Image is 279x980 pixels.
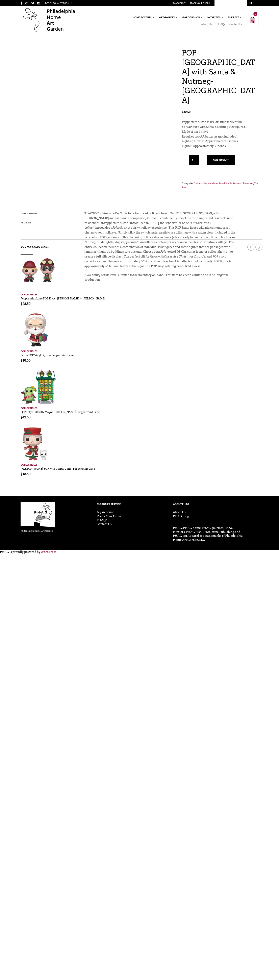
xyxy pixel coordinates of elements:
a: Collectibles [21,348,262,353]
a: PHAQ's [97,518,107,522]
a: [PERSON_NAME] POP with Candy Cane- Peppermint Lane [21,465,95,470]
a: Home Accents [131,14,155,21]
h4: About PHag [173,502,243,509]
p: Made of hard vinyl. [182,129,258,134]
input: Qty [189,155,199,165]
bdi: 18.50 [21,472,30,476]
span: $ [21,472,22,476]
a: Seasonal Treasures [233,182,253,185]
em: Nutmeg [146,217,158,220]
bdi: 28.50 [21,302,30,305]
a: Collectibles [194,182,207,185]
a: Description [21,209,37,218]
a: The Rest [182,182,258,189]
a: Novelties [205,14,224,21]
span: $ [21,358,22,362]
a: POP City Hall with Mayor [PERSON_NAME]- Peppermint Lane [21,409,100,414]
button: Add to cart [207,155,235,165]
p: PHAG, PHAG flame, PHAG gourmet, PHAG interiors, PHAG lush, PHAGazine Publishing, and PHAG tag App... [173,526,243,542]
a: Collectibles [21,291,262,296]
a: Novelties [208,182,218,185]
a: WordPress [40,550,56,554]
a: Track Your Order [97,515,122,518]
p: House with Santa & Nutmeg POP figures. [182,125,258,129]
a: My Account [97,511,114,514]
div: 0 [253,12,257,16]
span: Categories: , , , , . [182,181,258,190]
a: PHAG blog [173,515,189,518]
a: Contact Us [97,522,112,526]
a: About Us [199,23,214,26]
bdi: 42.50 [182,110,191,114]
em: Peppermint Lane POP Christmas [182,120,228,124]
a: Reviews [21,218,32,227]
a: Track Your Order [190,2,210,4]
h1: POP [GEOGRAPHIC_DATA] with Santa & Nutmeg- [GEOGRAPHIC_DATA] [182,48,258,105]
h4: Customer Service [97,502,167,509]
p: collectible. [182,120,258,125]
strong: You may also like… [21,245,49,248]
bdi: 18.50 [21,358,30,362]
a: Contact Us [227,23,242,26]
a: Santa POP Vinyl Figure- Peppermint Lane [21,352,74,357]
span: $ [21,415,22,419]
a: Rare PHinds [219,182,232,185]
a: The Rest [226,14,242,21]
a: Collectibles [21,405,262,410]
a: PHAQs [214,23,227,26]
bdi: 42.50 [21,415,30,419]
em: Peppermint Lane [121,241,145,244]
span: $ [182,110,183,114]
span: $ [21,302,22,305]
p: Light-up House: Approximately 6 inches. [182,139,258,144]
a: Art Gallery [157,14,178,21]
a: My Account [172,2,185,4]
a: About Us [173,511,186,514]
a: Collectibles [21,461,262,467]
a: Peppermint Lane POP Elves- [PERSON_NAME] & [PERSON_NAME] [21,295,105,300]
p: The is here to spread holiday cheer! Our with [PERSON_NAME] and his canine companion, , is undeni... [84,211,237,273]
img: phag-logo-compressor.gif [21,502,55,532]
a: Garden Shop [180,14,203,21]
em: Santa [182,125,190,128]
em: Peppermint Lane [104,221,128,225]
em: PHestive [112,226,125,229]
em: PHavorite [160,250,175,253]
p: Requires two AA batteries (not included). [182,134,258,139]
p: Figure: Approximately 4 inches. [182,144,258,149]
